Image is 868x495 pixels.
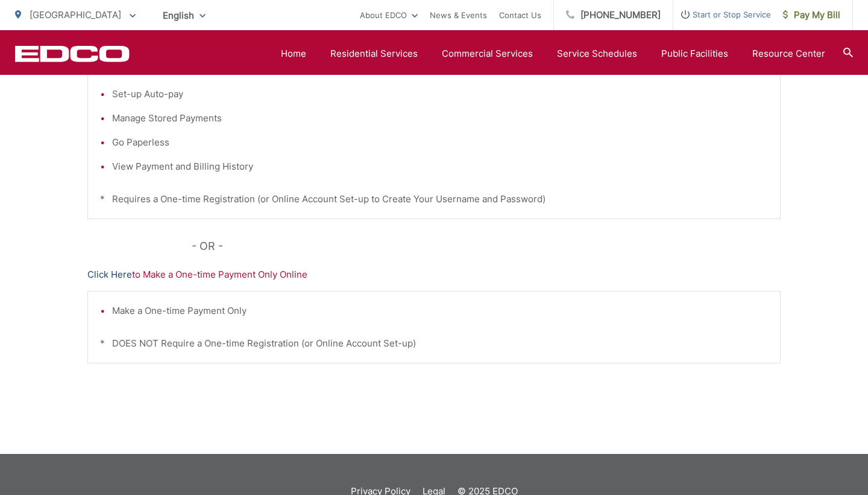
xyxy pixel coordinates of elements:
a: Residential Services [330,46,418,61]
span: Pay My Bill [783,8,840,22]
a: Click Here [87,267,132,282]
a: Commercial Services [442,46,533,61]
a: News & Events [430,8,487,22]
span: [GEOGRAPHIC_DATA] [30,9,121,21]
span: English [154,5,215,26]
li: Set-up Auto-pay [112,87,768,101]
li: Make a One-time Payment Only [112,304,768,318]
li: Manage Stored Payments [112,111,768,126]
a: EDCD logo. Return to the homepage. [15,45,130,62]
li: Go Paperless [112,135,768,150]
a: Contact Us [499,8,541,22]
a: Home [281,46,306,61]
a: Resource Center [752,46,825,61]
p: * DOES NOT Require a One-time Registration (or Online Account Set-up) [100,336,768,351]
p: * Requires a One-time Registration (or Online Account Set-up to Create Your Username and Password) [100,192,768,206]
a: Public Facilities [661,46,728,61]
p: - OR - [192,237,781,255]
li: View Payment and Billing History [112,159,768,174]
a: Service Schedules [557,46,637,61]
a: About EDCO [360,8,418,22]
p: to Make a One-time Payment Only Online [87,267,781,282]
